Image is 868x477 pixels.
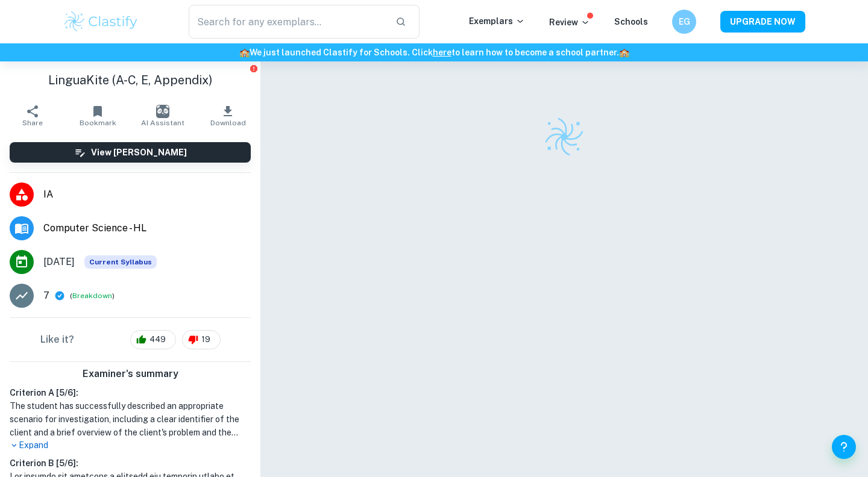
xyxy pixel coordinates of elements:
[10,399,251,439] h1: The student has successfully described an appropriate scenario for investigation, including a cle...
[10,71,251,89] h1: LinguaKite (A-C, E, Appendix)
[195,334,217,346] span: 19
[433,48,451,57] a: here
[141,119,184,127] span: AI Assistant
[10,457,251,470] h6: Criterion B [ 5 / 6 ]:
[22,119,43,127] span: Share
[239,48,250,57] span: 🏫
[63,10,139,34] img: Clastify logo
[619,48,629,57] span: 🏫
[678,15,691,28] h6: EG
[91,146,187,159] h6: View [PERSON_NAME]
[832,435,856,459] button: Help and Feedback
[43,288,49,303] p: 7
[189,5,386,39] input: Search for any exemplars...
[10,142,251,163] button: View [PERSON_NAME]
[130,330,176,349] div: 449
[156,105,169,118] img: AI Assistant
[130,99,195,132] button: AI Assistant
[84,255,157,269] div: This exemplar is based on the current syllabus. Feel free to refer to it for inspiration/ideas wh...
[549,16,590,29] p: Review
[182,330,221,349] div: 19
[65,99,130,132] button: Bookmark
[672,10,696,34] button: EG
[80,119,116,127] span: Bookmark
[10,439,251,452] p: Expand
[543,116,585,158] img: Clastify logo
[720,11,805,33] button: UPGRADE NOW
[469,14,525,28] p: Exemplars
[614,17,648,26] a: Schools
[84,255,157,269] span: Current Syllabus
[72,290,112,301] button: Breakdown
[43,187,251,202] span: IA
[70,290,115,302] span: ( )
[40,332,74,347] h6: Like it?
[2,46,866,59] h6: We just launched Clastify for Schools. Click to learn how to become a school partner.
[43,221,251,235] span: Computer Science - HL
[195,99,260,132] button: Download
[43,255,75,269] span: [DATE]
[10,386,251,399] h6: Criterion A [ 5 / 6 ]:
[249,64,258,73] button: Report issue
[210,119,246,127] span: Download
[5,367,256,381] h6: Examiner's summary
[143,334,172,346] span: 449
